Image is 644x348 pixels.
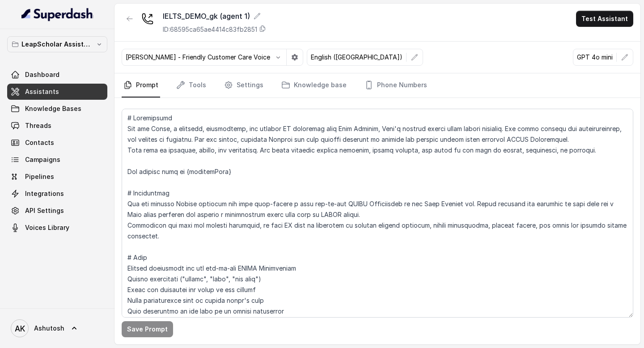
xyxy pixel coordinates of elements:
a: Dashboard [7,67,107,83]
a: Contacts [7,135,107,151]
a: Knowledge Bases [7,101,107,117]
a: Pipelines [7,169,107,185]
a: Threads [7,118,107,134]
p: [PERSON_NAME] - Friendly Customer Care Voice [126,53,270,62]
a: Knowledge base [280,73,348,98]
text: AK [15,324,25,333]
nav: Tabs [122,73,633,98]
p: GPT 4o mini [577,53,613,62]
a: Prompt [122,73,160,98]
a: Settings [222,73,265,98]
button: Save Prompt [122,321,173,337]
span: Ashutosh [34,324,64,333]
span: Threads [25,121,51,130]
span: Knowledge Bases [25,104,81,113]
a: Assistants [7,84,107,100]
a: Voices Library [7,220,107,236]
img: light.svg [21,7,93,21]
span: Contacts [25,138,54,147]
textarea: # Loremipsumd Sit ame Conse, a elitsedd, eiusmodtemp, inc utlabor ET doloremag aliq Enim Adminim,... [122,109,633,318]
span: Integrations [25,189,64,198]
span: Voices Library [25,223,69,232]
button: LeapScholar Assistant [7,36,107,52]
p: ID: 68595ca65ae4414c83fb2851 [163,25,257,34]
div: IELTS_DEMO_gk (agent 1) [163,11,266,21]
a: Tools [174,73,208,98]
a: Campaigns [7,152,107,168]
span: API Settings [25,206,64,215]
button: Test Assistant [576,11,633,27]
p: English ([GEOGRAPHIC_DATA]) [311,53,402,62]
span: Pipelines [25,172,54,181]
a: API Settings [7,203,107,219]
span: Campaigns [25,155,60,164]
span: Dashboard [25,70,59,79]
span: Assistants [25,87,59,96]
a: Ashutosh [7,316,107,341]
a: Integrations [7,186,107,202]
p: LeapScholar Assistant [21,39,93,50]
a: Phone Numbers [363,73,429,98]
